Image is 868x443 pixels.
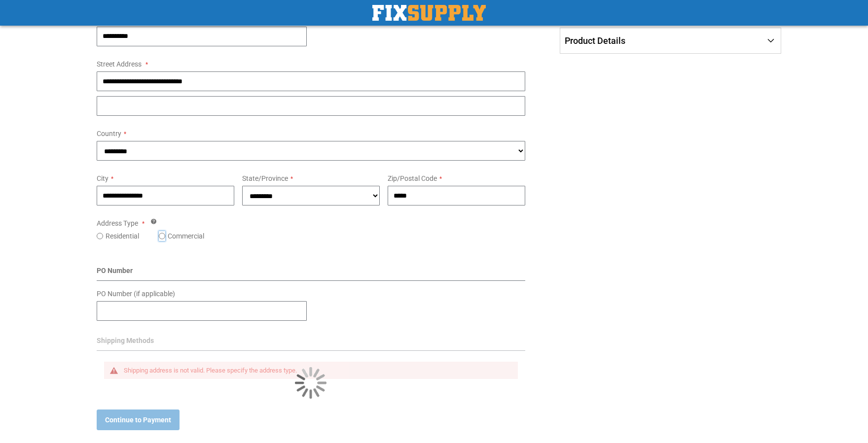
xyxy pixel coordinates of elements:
span: PO Number (if applicable) [97,290,175,298]
label: Residential [106,231,139,241]
span: Address Type [97,219,138,227]
span: City [97,174,108,182]
div: PO Number [97,266,525,281]
img: Fix Industrial Supply [372,5,486,21]
label: Commercial [168,231,204,241]
img: Loading... [295,367,326,399]
span: Country [97,130,121,137]
span: Street Address [97,60,142,68]
a: store logo [372,5,486,21]
span: Product Details [565,35,625,46]
span: Zip/Postal Code [388,174,437,182]
span: State/Province [242,174,288,182]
